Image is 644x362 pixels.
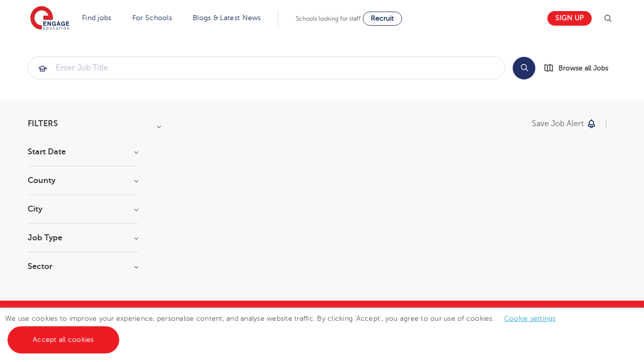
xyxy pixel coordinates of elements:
a: Find jobs [82,14,112,22]
span: Schools looking for staff [296,15,361,22]
span: Browse all Jobs [558,62,608,74]
span: Filters [28,120,58,128]
p: Save job alert [532,120,584,128]
a: For Schools [132,14,172,22]
button: Save job alert [532,120,597,128]
h3: County [28,176,138,185]
div: Submit [28,56,505,79]
img: Engage Education [30,6,69,31]
h3: City [28,205,138,213]
a: Browse all Jobs [543,62,616,74]
a: Blogs & Latest News [193,14,261,22]
a: Cookie settings [504,315,556,322]
h3: Sector [28,262,138,270]
button: Search [513,57,535,79]
a: Sign up [547,11,592,26]
h3: Start Date [28,148,138,156]
h3: Job Type [28,234,138,242]
a: Recruit [363,12,402,26]
input: Submit [28,57,505,79]
span: We use cookies to improve your experience, personalise content, and analyse website traffic. By c... [5,315,566,343]
span: Recruit [371,15,394,22]
a: Accept all cookies [8,326,119,353]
